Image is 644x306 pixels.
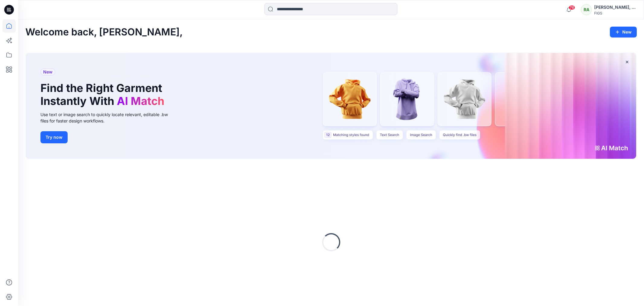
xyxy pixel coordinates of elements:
[569,5,575,10] span: 76
[581,4,592,15] div: RA
[25,27,183,38] h2: Welcome back, [PERSON_NAME],
[43,68,53,76] span: New
[40,82,167,108] h1: Find the Right Garment Instantly With
[610,27,637,37] button: New
[40,131,68,143] button: Try now
[594,4,636,11] div: [PERSON_NAME], [PERSON_NAME]
[40,111,176,124] div: Use text or image search to quickly locate relevant, editable .bw files for faster design workflows.
[594,11,636,15] div: FIGS
[117,94,164,108] span: AI Match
